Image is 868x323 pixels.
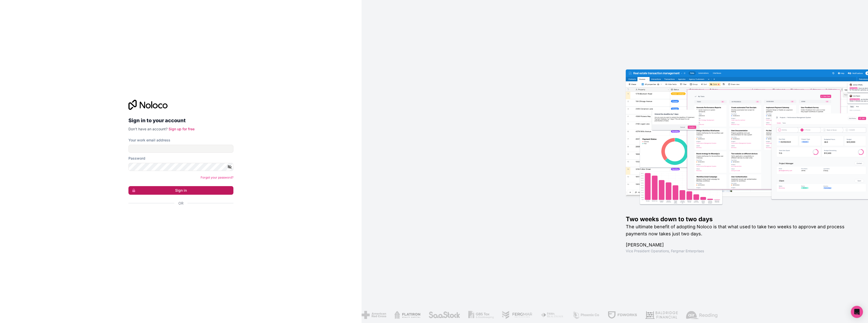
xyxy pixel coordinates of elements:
[128,116,233,125] h2: Sign in to your account
[128,163,233,171] input: Password
[540,311,564,319] img: /assets/fiera-fwj2N5v4.png
[126,211,232,222] iframe: Sign in with Google Button
[128,127,168,131] span: Don't have an account?
[128,186,233,195] button: Sign in
[645,311,677,319] img: /assets/baldridge-DxmPIwAm.png
[128,156,145,161] label: Password
[626,223,852,237] h2: The ultimate benefit of adopting Noloco is that what used to take two weeks to approve and proces...
[128,138,170,143] label: Your work email address
[201,176,233,179] a: Forgot your password?
[626,215,852,223] h1: Two weeks down to two days
[468,311,494,319] img: /assets/gbstax-C-GtDUiK.png
[428,311,460,319] img: /assets/saastock-C6Zbiodz.png
[607,311,637,319] img: /assets/fdworks-Bi04fVtw.png
[626,249,852,254] h1: Vice President Operations , Fergmar Enterprises
[817,311,841,319] img: /assets/american-red-cross-BAupjrZR.png
[502,311,532,319] img: /assets/fergmar-CudnrXN5.png
[178,201,183,206] span: Or
[128,145,233,153] input: Email address
[169,127,195,131] a: Sign up for free
[686,311,717,319] img: /assets/airreading-FwAmRzSr.png
[626,241,852,249] h1: [PERSON_NAME]
[361,311,386,319] img: /assets/american-red-cross-BAupjrZR.png
[394,311,420,319] img: /assets/flatiron-C8eUkumj.png
[851,306,863,318] div: Open Intercom Messenger
[572,311,599,319] img: /assets/phoenix-BREaitsQ.png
